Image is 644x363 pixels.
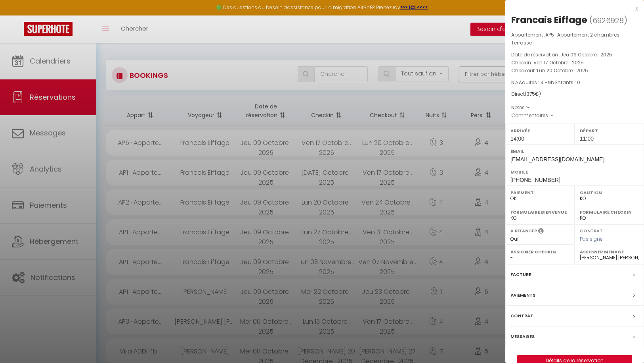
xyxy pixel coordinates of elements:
label: Facture [510,270,531,279]
span: ( €) [525,91,541,97]
p: Appartement : [511,31,638,47]
span: Nb Adultes : 4 - [511,79,580,86]
p: Notes : [511,104,638,112]
div: Francais Eiffage [511,14,587,26]
label: Assigner Checkin [510,248,569,256]
label: Caution [580,189,639,197]
span: 14:00 [510,135,524,142]
span: AP5 · Appartement 2 chambres Terrasse [511,31,619,46]
label: Arrivée [510,127,569,135]
label: Paiements [510,291,535,299]
p: Date de réservation : [511,51,638,59]
label: Email [510,147,639,155]
span: 11:00 [580,135,594,142]
label: Formulaire Bienvenue [510,208,569,216]
span: 6926928 [592,15,624,25]
label: Assigner Menage [580,248,639,256]
span: Ven 17 Octobre . 2025 [533,59,584,66]
label: Départ [580,127,639,135]
span: ( ) [589,15,627,26]
label: Paiement [510,189,569,197]
span: Nb Enfants : 0 [548,79,580,86]
i: Sélectionner OUI si vous souhaiter envoyer les séquences de messages post-checkout [538,228,544,236]
p: Checkout : [511,67,638,75]
span: - [527,104,530,111]
label: Mobile [510,168,639,176]
span: Lun 20 Octobre . 2025 [537,67,588,74]
label: A relancer [510,228,537,234]
label: Formulaire Checkin [580,208,639,216]
span: - [550,112,553,119]
div: x [505,4,638,14]
p: Checkin : [511,59,638,67]
span: [PHONE_NUMBER] [510,177,560,183]
span: Jeu 09 Octobre . 2025 [560,51,612,58]
span: Pas signé [580,236,603,242]
div: Direct [511,91,638,98]
label: Contrat [510,312,533,320]
label: Contrat [580,228,603,233]
p: Commentaires : [511,112,638,120]
span: 375 [527,91,535,97]
label: Messages [510,332,535,341]
span: [EMAIL_ADDRESS][DOMAIN_NAME] [510,156,604,162]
